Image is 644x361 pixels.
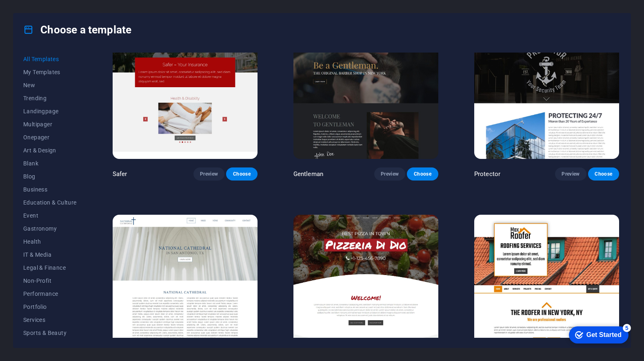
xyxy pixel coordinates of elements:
span: Services [23,317,77,323]
button: Education & Culture [23,196,77,209]
span: Gastronomy [23,225,77,232]
img: Gentleman [293,26,438,159]
span: New [23,82,77,88]
div: Get Started [24,9,59,16]
button: Business [23,183,77,196]
button: Health [23,235,77,248]
button: Legal & Finance [23,261,77,274]
img: Protector [474,26,619,159]
div: Get Started 5 items remaining, 0% complete [7,4,66,21]
button: Gastronomy [23,222,77,235]
button: Preview [374,167,405,180]
button: My Templates [23,66,77,79]
button: Multipager [23,118,77,131]
span: Preview [381,171,399,177]
span: Education & Culture [23,199,77,206]
button: Landingpage [23,105,77,118]
span: Preview [562,171,580,177]
button: Blank [23,157,77,170]
button: Event [23,209,77,222]
span: Choose [413,171,431,177]
span: Art & Design [23,147,77,154]
img: National Cathedral [113,215,258,348]
span: Blog [23,173,77,180]
span: Preview [200,171,218,177]
button: All Templates [23,53,77,66]
button: Blog [23,170,77,183]
button: Sports & Beauty [23,326,77,339]
span: Non-Profit [23,277,77,284]
button: IT & Media [23,248,77,261]
button: Art & Design [23,144,77,157]
button: Trending [23,92,77,105]
span: Health [23,238,77,245]
button: Performance [23,287,77,300]
span: All Templates [23,56,77,62]
span: Blank [23,160,77,167]
h4: Choose a template [23,23,131,36]
button: New [23,79,77,92]
div: 5 [60,2,69,10]
span: Choose [233,171,251,177]
button: Choose [226,167,257,180]
span: Onepager [23,134,77,141]
button: Onepager [23,131,77,144]
img: Pizzeria Di Dio [293,215,438,348]
p: Safer [113,170,127,178]
button: Preview [193,167,224,180]
img: Max Roofer [474,215,619,348]
button: Portfolio [23,300,77,313]
button: Choose [407,167,438,180]
p: Protector [474,170,500,178]
span: Event [23,212,77,219]
button: Preview [555,167,586,180]
span: Legal & Finance [23,264,77,271]
span: Trending [23,95,77,101]
span: Multipager [23,121,77,128]
span: Sports & Beauty [23,330,77,336]
span: Choose [595,171,613,177]
button: Non-Profit [23,274,77,287]
span: Business [23,186,77,193]
p: Gentleman [293,170,323,178]
img: Safer [113,26,258,159]
span: Portfolio [23,304,77,310]
span: Landingpage [23,108,77,114]
span: Performance [23,291,77,297]
button: Choose [588,167,619,180]
button: Services [23,313,77,326]
span: IT & Media [23,251,77,258]
span: My Templates [23,69,77,75]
